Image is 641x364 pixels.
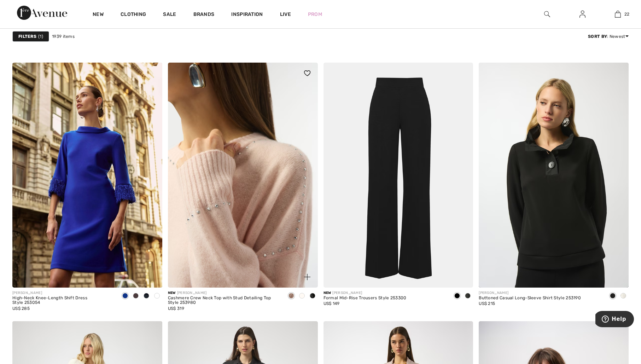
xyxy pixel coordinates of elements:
[307,290,318,302] div: Black
[52,33,75,40] span: 1939 items
[479,290,581,296] div: [PERSON_NAME]
[18,33,36,40] strong: Filters
[574,10,591,19] a: Sign In
[120,290,130,302] div: Royal Sapphire 163
[38,33,43,40] span: 1
[308,11,322,18] a: Prom
[12,63,162,288] img: High-Neck Knee-Length Shift Dress Style 253054. Black
[607,290,618,302] div: Black
[304,274,310,280] img: plus_v2.svg
[595,311,634,329] iframe: Opens a widget where you can find more information
[544,10,550,18] img: search the website
[324,290,407,296] div: [PERSON_NAME]
[600,10,635,18] a: 22
[93,11,104,19] a: New
[588,33,629,40] div: : Newest
[462,290,473,302] div: Grey melange
[324,291,331,295] span: New
[12,290,114,296] div: [PERSON_NAME]
[130,290,141,302] div: Mocha
[168,290,280,296] div: [PERSON_NAME]
[479,63,629,288] img: Buttoned Casual Long-Sleeve Shirt Style 253190. Black
[624,11,630,17] span: 22
[579,10,585,18] img: My Info
[452,290,462,302] div: Black
[141,290,152,302] div: Midnight Blue
[231,11,263,19] span: Inspiration
[152,290,162,302] div: Cosmos
[324,63,473,288] img: Formal Mid-Rise Trousers Style 253300. Black
[12,296,114,306] div: High-Neck Knee-Length Shift Dress Style 253054
[168,306,184,311] span: US$ 319
[17,6,67,20] img: 1ère Avenue
[479,301,495,306] span: US$ 215
[618,290,629,302] div: Off White
[168,291,176,295] span: New
[588,34,607,39] strong: Sort By
[324,301,340,306] span: US$ 149
[280,11,291,18] a: Live
[168,296,280,306] div: Cashmere Crew Neck Top with Stud Detailing Top Style 253980
[121,11,146,19] a: Clothing
[304,70,310,76] img: heart_black_full.svg
[163,11,176,19] a: Sale
[479,296,581,301] div: Buttoned Casual Long-Sleeve Shirt Style 253190
[12,306,30,311] span: US$ 285
[297,290,307,302] div: Vanilla 30
[193,11,215,19] a: Brands
[324,296,407,301] div: Formal Mid-Rise Trousers Style 253300
[615,10,621,18] img: My Bag
[168,63,318,288] a: Cashmere Crew Neck Top with Stud Detailing Top Style 253980. Black
[286,290,297,302] div: Rose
